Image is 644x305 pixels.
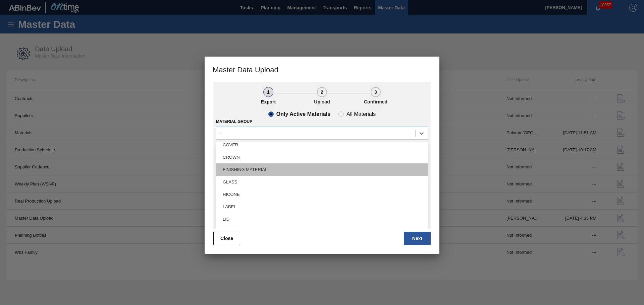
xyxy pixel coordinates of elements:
[338,111,376,117] clb-radio-button: All Materials
[216,201,428,213] div: LABEL
[370,85,382,111] button: 3Confirmed
[216,142,251,147] label: Labeled Family
[359,99,392,104] p: Confirmed
[205,57,439,82] h3: Master Data Upload
[316,85,328,111] button: 2Upload
[305,99,339,104] p: Upload
[268,111,330,117] clb-radio-button: Only Active Materials
[371,87,381,97] div: 3
[263,87,273,97] div: 1
[220,130,221,136] div: -
[317,87,327,97] div: 2
[404,232,431,245] button: Next
[216,119,252,124] label: Material Group
[216,213,428,225] div: LID
[216,176,428,188] div: GLASS
[216,163,428,176] div: FINISHING MATERIAL
[216,151,428,163] div: CROWN
[216,188,428,201] div: HICONE
[262,85,274,111] button: 1Export
[252,99,285,104] p: Export
[213,232,240,245] button: Close
[216,139,428,151] div: COVER
[216,225,428,238] div: PAD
